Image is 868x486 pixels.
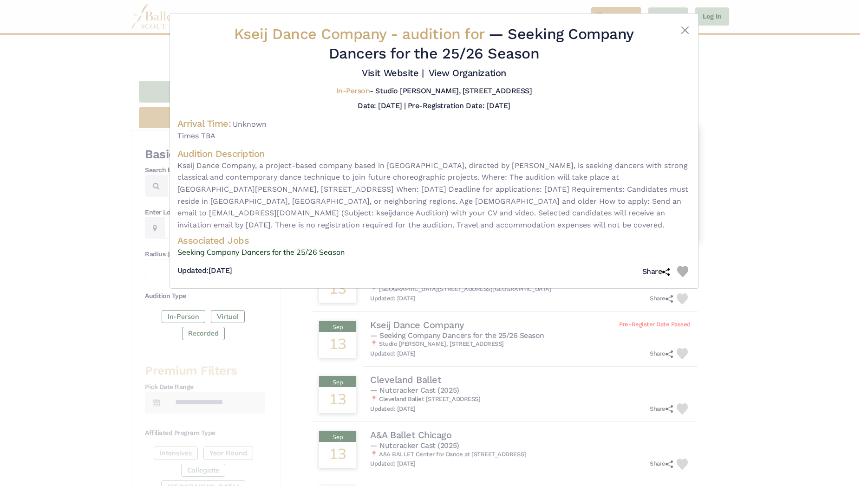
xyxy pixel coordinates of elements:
[233,120,267,129] span: Unknown
[177,266,209,275] span: Updated:
[329,25,634,62] span: — Seeking Company Dancers for the 25/26 Season
[177,160,691,231] span: Kseij Dance Company, a project-based company based in [GEOGRAPHIC_DATA], directed by [PERSON_NAME...
[177,266,232,276] h5: [DATE]
[177,234,691,246] h4: Associated Jobs
[234,25,489,43] span: Kseij Dance Company -
[642,267,670,277] h5: Share
[336,86,532,96] h5: - Studio [PERSON_NAME], [STREET_ADDRESS]
[177,246,691,259] a: Seeking Company Dancers for the 25/26 Season
[336,86,370,95] span: In-Person
[358,101,405,110] h5: Date: [DATE] |
[408,101,510,110] h5: Pre-Registration Date: [DATE]
[402,25,484,43] span: audition for
[429,67,506,78] a: View Organization
[177,118,231,129] h4: Arrival Time:
[177,148,691,160] h4: Audition Description
[679,25,691,36] button: Close
[362,67,424,78] a: Visit Website |
[177,130,691,142] span: Times TBA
